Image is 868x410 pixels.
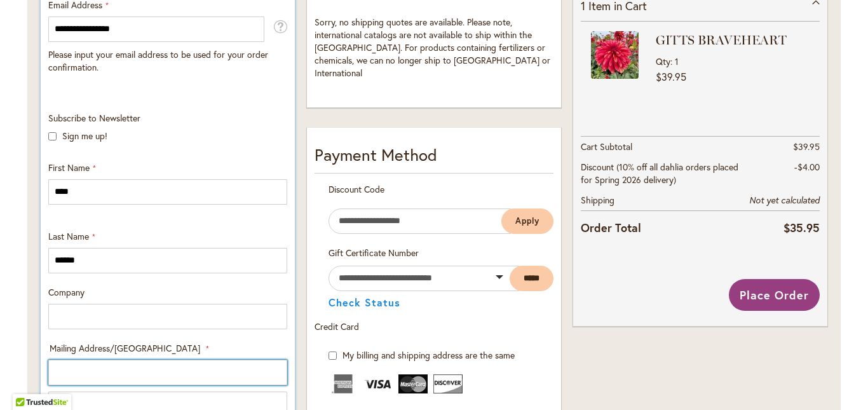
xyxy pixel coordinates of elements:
[591,31,639,79] img: GITTS BRAVEHEART
[48,161,90,174] span: First Name
[398,374,428,393] img: MasterCard
[50,342,200,354] span: Mailing Address/[GEOGRAPHIC_DATA]
[783,220,820,235] span: $35.95
[749,195,820,206] span: Not yet calculated
[581,194,614,206] span: Shipping
[329,247,419,259] span: Gift Certificate Number
[581,136,740,157] th: Cart Subtotal
[363,374,393,393] img: Visa
[329,374,358,393] img: American Express
[48,286,85,298] span: Company
[48,112,140,124] span: Subscribe to Newsletter
[315,143,553,174] div: Payment Method
[656,55,670,67] span: Qty
[433,374,463,393] img: Discover
[581,218,641,236] strong: Order Total
[581,161,738,186] span: Discount (10% off all dahlia orders placed for Spring 2026 delivery)
[48,230,89,242] span: Last Name
[656,70,686,83] span: $39.95
[48,48,268,73] span: Please input your email address to be used for your order confirmation.
[656,31,807,49] strong: GITTS BRAVEHEART
[793,140,820,153] span: $39.95
[675,55,679,67] span: 1
[342,349,515,361] span: My billing and shipping address are the same
[315,320,359,332] span: Credit Card
[501,208,553,234] button: Apply
[62,130,107,142] label: Sign me up!
[315,16,550,79] span: Sorry, no shipping quotes are available. Please note, international catalogs are not available to...
[329,297,400,308] button: Check Status
[10,365,45,400] iframe: Launch Accessibility Center
[740,287,809,303] span: Place Order
[729,279,820,311] button: Place Order
[794,161,820,173] span: -$4.00
[329,183,384,195] span: Discount Code
[515,215,539,226] span: Apply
